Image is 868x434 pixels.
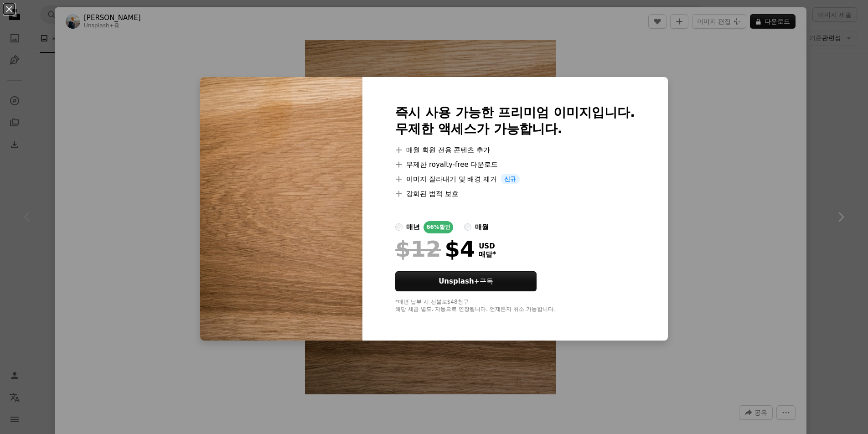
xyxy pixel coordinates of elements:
button: Unsplash+구독 [395,271,537,291]
li: 강화된 법적 보호 [395,188,635,199]
img: premium_photo-1675695700408-ca54e14503a3 [200,77,362,341]
li: 매월 회원 전용 콘텐츠 추가 [395,145,635,155]
li: 무제한 royalty-free 다운로드 [395,159,635,170]
strong: Unsplash+ [439,277,480,285]
div: *매년 납부 시 선불로 $48 청구 해당 세금 별도. 자동으로 연장됩니다. 언제든지 취소 가능합니다. [395,299,635,313]
div: 66% 할인 [424,221,453,233]
input: 매월 [464,223,471,231]
h2: 즉시 사용 가능한 프리미엄 이미지입니다. 무제한 액세스가 가능합니다. [395,104,635,137]
span: USD [479,242,496,250]
li: 이미지 잘라내기 및 배경 제거 [395,174,635,185]
div: 매년 [406,222,420,232]
input: 매년66%할인 [395,223,403,231]
div: $4 [395,237,475,261]
span: $12 [395,237,441,261]
span: 신규 [501,174,520,185]
div: 매월 [475,222,489,232]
